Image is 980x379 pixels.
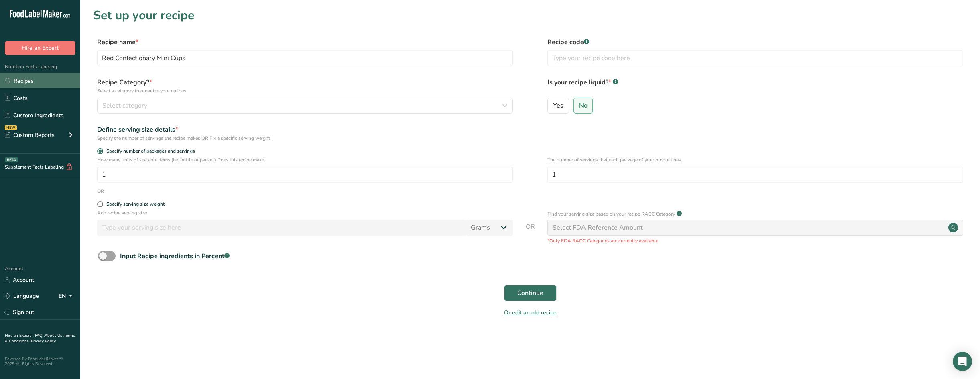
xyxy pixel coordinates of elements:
p: Add recipe serving size. [97,209,513,216]
a: About Us . [45,333,64,338]
input: Type your serving size here [97,220,466,236]
h1: Set up your recipe [93,6,967,24]
label: Recipe name [97,37,513,47]
span: Continue [517,288,543,298]
a: Privacy Policy [31,338,56,344]
div: Input Recipe ingredients in Percent [120,251,230,261]
a: Hire an Expert . [5,333,33,338]
button: Hire an Expert [5,41,75,55]
label: Recipe code [547,37,963,47]
span: No [579,102,588,110]
input: Type your recipe code here [547,50,963,66]
label: Recipe Category? [97,77,513,94]
p: How many units of sealable items (i.e. bottle or packet) Does this recipe make. [97,156,513,163]
a: FAQ . [35,333,45,338]
div: Custom Reports [5,131,55,139]
div: BETA [5,157,18,162]
span: Yes [553,102,563,110]
label: Is your recipe liquid? [547,77,963,94]
input: Type your recipe name here [97,50,513,66]
a: Language [5,289,39,303]
p: Find your serving size based on your recipe RACC Category [547,210,675,218]
a: Or edit an old recipe [504,309,557,316]
div: Specify the number of servings the recipe makes OR Fix a specific serving weight [97,134,513,142]
p: *Only FDA RACC Categories are currently available [547,237,963,245]
div: EN [59,291,75,301]
button: Select category [97,98,513,114]
button: Continue [504,285,557,301]
a: Terms & Conditions . [5,333,75,344]
p: The number of servings that each package of your product has. [547,156,963,163]
div: NEW [5,125,17,130]
span: Select category [102,101,147,110]
div: Define serving size details [97,125,513,134]
p: Select a category to organize your recipes [97,87,513,94]
span: OR [526,222,535,245]
div: Powered By FoodLabelMaker © 2025 All Rights Reserved [5,357,75,366]
div: Select FDA Reference Amount [553,223,643,232]
div: OR [97,187,104,195]
div: Specify serving size weight [106,201,165,207]
div: Open Intercom Messenger [953,352,972,371]
span: Specify number of packages and servings [103,148,195,154]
